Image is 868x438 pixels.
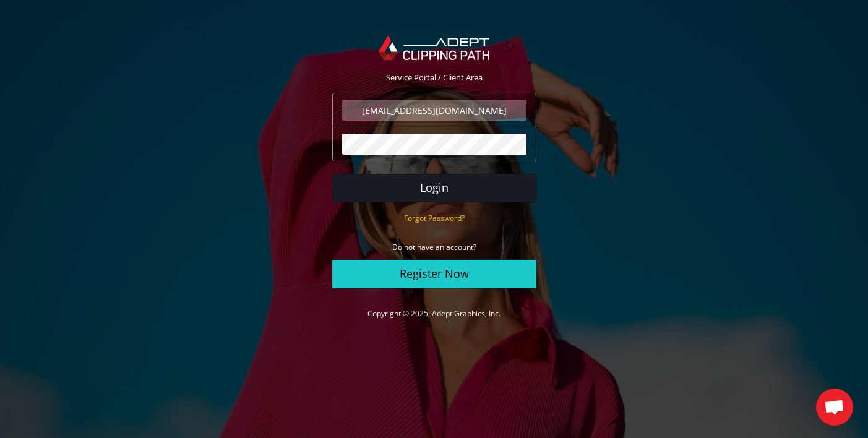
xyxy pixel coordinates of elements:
span: Service Portal / Client Area [386,72,483,83]
a: Register Now [332,260,536,288]
a: Forgot Password? [404,212,465,223]
a: Open chat [816,389,853,426]
small: Forgot Password? [404,213,465,223]
small: Do not have an account? [392,242,476,252]
input: Email Address [342,100,526,121]
a: Copyright © 2025, Adept Graphics, Inc. [367,308,501,319]
img: Adept Graphics [379,35,489,60]
button: Login [332,174,536,202]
